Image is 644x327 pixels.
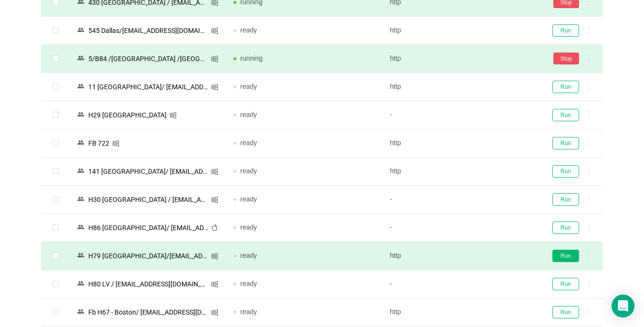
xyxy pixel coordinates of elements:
[169,112,177,119] i: icon: windows
[85,109,169,121] div: H29 [GEOGRAPHIC_DATA]
[240,252,257,259] span: ready
[85,193,211,206] div: Н30 [GEOGRAPHIC_DATA] / [EMAIL_ADDRESS][DOMAIN_NAME]
[382,101,538,129] td: -
[382,214,538,242] td: -
[85,137,112,149] div: FB 722
[211,55,218,63] i: icon: windows
[240,54,263,62] span: running
[85,306,211,318] div: Fb Н67 - Boston/ [EMAIL_ADDRESS][DOMAIN_NAME] [1]
[552,278,579,290] button: Run
[211,253,218,260] i: icon: windows
[211,168,218,175] i: icon: windows
[240,223,257,231] span: ready
[382,270,538,298] td: -
[211,84,218,91] i: icon: windows
[85,278,211,290] div: H80 LV / [EMAIL_ADDRESS][DOMAIN_NAME] [1]
[552,109,579,121] button: Run
[240,83,257,90] span: ready
[552,137,579,149] button: Run
[240,308,257,316] span: ready
[552,222,579,234] button: Run
[85,222,211,234] div: Н86 [GEOGRAPHIC_DATA]/ [EMAIL_ADDRESS][DOMAIN_NAME] [1]
[553,53,579,64] button: Stop
[382,17,538,45] td: http
[382,242,538,270] td: http
[382,186,538,214] td: -
[552,24,579,37] button: Run
[211,309,218,316] i: icon: windows
[552,306,579,318] button: Run
[85,53,211,65] div: 5/В84 /[GEOGRAPHIC_DATA] /[GEOGRAPHIC_DATA]/ [EMAIL_ADDRESS][DOMAIN_NAME]
[85,81,211,93] div: 11 [GEOGRAPHIC_DATA]/ [EMAIL_ADDRESS][DOMAIN_NAME]
[240,280,257,287] span: ready
[552,193,579,206] button: Run
[240,26,257,34] span: ready
[612,295,634,317] div: Open Intercom Messenger
[382,45,538,73] td: http
[211,281,218,288] i: icon: windows
[552,81,579,93] button: Run
[240,111,257,118] span: ready
[382,298,538,327] td: http
[382,158,538,186] td: http
[112,140,119,147] i: icon: windows
[552,165,579,178] button: Run
[211,27,218,34] i: icon: windows
[85,165,211,178] div: 141 [GEOGRAPHIC_DATA]/ [EMAIL_ADDRESS][DOMAIN_NAME]
[382,129,538,158] td: http
[85,24,211,37] div: 545 Dallas/[EMAIL_ADDRESS][DOMAIN_NAME]
[382,73,538,101] td: http
[240,167,257,175] span: ready
[211,196,218,203] i: icon: windows
[240,139,257,147] span: ready
[552,250,579,262] button: Run
[211,224,218,231] i: icon: apple
[240,195,257,203] span: ready
[85,250,211,262] div: H79 [GEOGRAPHIC_DATA]/[EMAIL_ADDRESS][DOMAIN_NAME] [1]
